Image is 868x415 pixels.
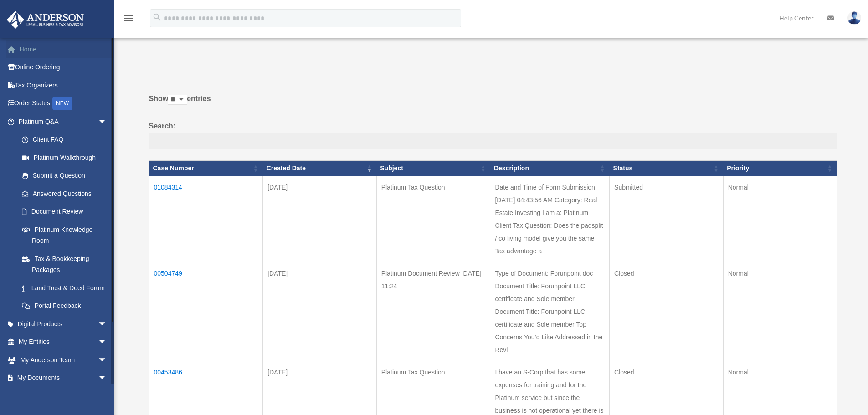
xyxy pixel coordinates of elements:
a: Portal Feedback [13,297,116,315]
td: Platinum Document Review [DATE] 11:24 [376,262,490,361]
span: arrow_drop_down [98,333,116,352]
a: My Entitiesarrow_drop_down [6,333,121,351]
div: NEW [52,97,72,110]
input: Search: [149,133,837,150]
a: Platinum Q&Aarrow_drop_down [6,113,116,131]
td: Normal [723,176,837,262]
a: Home [6,40,121,58]
img: User Pic [847,11,861,25]
a: Platinum Walkthrough [13,149,116,167]
td: Platinum Tax Question [376,176,490,262]
select: Showentries [168,95,187,105]
a: My Anderson Teamarrow_drop_down [6,351,121,369]
td: Date and Time of Form Submission: [DATE] 04:43:56 AM Category: Real Estate Investing I am a: Plat... [490,176,610,262]
span: arrow_drop_down [98,315,116,333]
th: Case Number: activate to sort column ascending [149,161,263,176]
th: Subject: activate to sort column ascending [376,161,490,176]
td: Submitted [610,176,724,262]
a: Submit a Question [13,167,116,185]
td: [DATE] [263,176,377,262]
a: Platinum Knowledge Room [13,220,116,250]
img: Anderson Advisors Platinum Portal [4,11,87,29]
a: My Documentsarrow_drop_down [6,369,121,387]
th: Status: activate to sort column ascending [610,161,724,176]
a: Land Trust & Deed Forum [13,279,116,297]
a: menu [123,16,134,24]
td: 01084314 [149,176,263,262]
td: 00504749 [149,262,263,361]
span: arrow_drop_down [98,113,116,131]
a: Client FAQ [13,131,116,149]
a: Online Ordering [6,58,121,77]
td: [DATE] [263,262,377,361]
a: Tax & Bookkeeping Packages [13,250,116,279]
label: Show entries [149,92,837,114]
a: Digital Productsarrow_drop_down [6,315,121,333]
a: Document Review [13,203,116,221]
td: Normal [723,262,837,361]
th: Description: activate to sort column ascending [490,161,610,176]
i: menu [123,13,134,24]
span: arrow_drop_down [98,369,116,388]
i: search [152,12,162,22]
span: arrow_drop_down [98,351,116,369]
td: Closed [610,262,724,361]
a: Order StatusNEW [6,94,121,113]
label: Search: [149,120,837,150]
a: Answered Questions [13,184,112,203]
th: Priority: activate to sort column ascending [723,161,837,176]
a: Tax Organizers [6,76,121,94]
th: Created Date: activate to sort column ascending [263,161,377,176]
td: Type of Document: Forunpoint doc Document Title: Forunpoint LLC certificate and Sole member Docum... [490,262,610,361]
